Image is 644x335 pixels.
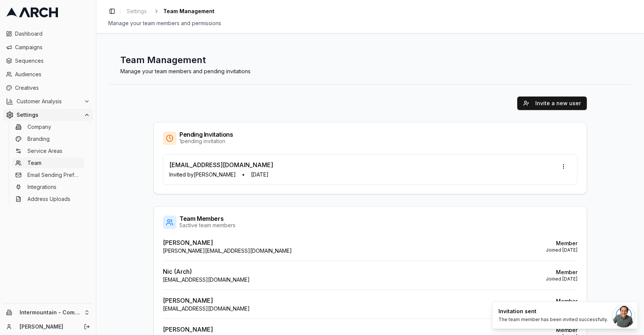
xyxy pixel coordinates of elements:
p: Manage your team members and pending invitations [120,68,620,75]
p: Member [546,240,577,247]
button: Settings [3,109,93,121]
a: [PERSON_NAME] [20,323,76,330]
a: Settings [124,6,150,17]
a: Creatives [3,82,93,94]
p: Member [546,269,577,276]
a: Company [12,122,84,132]
a: Audiences [3,68,93,80]
a: Campaigns [3,41,93,53]
div: 1 pending invitation [179,137,233,145]
span: Creatives [15,84,90,92]
div: Invitation sent [498,308,608,315]
button: Log out [82,321,92,332]
div: The team member has been invited successfully. [498,317,608,323]
p: [EMAIL_ADDRESS][DOMAIN_NAME] [163,305,250,312]
p: [PERSON_NAME] [163,296,250,305]
div: 5 active team members [179,222,235,229]
span: • [242,171,245,178]
span: Team Management [163,8,214,15]
button: Customer Analysis [3,95,93,107]
div: Open chat [612,305,635,327]
a: Integrations [12,182,84,192]
p: [PERSON_NAME] [163,238,292,247]
a: Service Areas [12,146,84,156]
p: [EMAIL_ADDRESS][DOMAIN_NAME] [163,276,250,284]
p: [PERSON_NAME][EMAIL_ADDRESS][DOMAIN_NAME] [163,247,292,255]
span: Sequences [15,57,90,65]
span: Email Sending Preferences [27,171,81,179]
div: Manage your team members and permissions [108,20,632,27]
span: Company [27,123,51,131]
span: Settings [127,8,147,15]
a: Team [12,158,84,168]
p: [EMAIL_ADDRESS][DOMAIN_NAME] [169,160,273,169]
span: Team [27,159,41,167]
span: Campaigns [15,44,90,51]
a: Email Sending Preferences [12,170,84,180]
span: Integrations [27,183,56,191]
span: Address Uploads [27,195,70,203]
span: [DATE] [251,171,269,178]
div: Pending Invitations [179,131,233,137]
a: Sequences [3,55,93,67]
nav: breadcrumb [124,6,214,17]
h1: Team Management [120,54,620,66]
p: [PERSON_NAME] [163,325,292,334]
button: Intermountain - Comfort Solutions [3,306,93,318]
p: Nic (Arch) [163,267,250,276]
button: Invite a new user [517,97,587,110]
span: Settings [17,111,81,119]
p: Joined [DATE] [546,247,577,253]
span: Branding [27,135,50,143]
a: Dashboard [3,28,93,40]
span: Customer Analysis [17,98,81,105]
a: Branding [12,134,84,144]
span: Intermountain - Comfort Solutions [20,309,81,316]
span: Invited by [PERSON_NAME] [169,171,236,178]
div: Team Members [179,216,235,222]
a: Address Uploads [12,194,84,204]
span: Audiences [15,71,90,78]
span: Service Areas [27,147,62,155]
p: Joined [DATE] [546,276,577,282]
span: Dashboard [15,30,90,38]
